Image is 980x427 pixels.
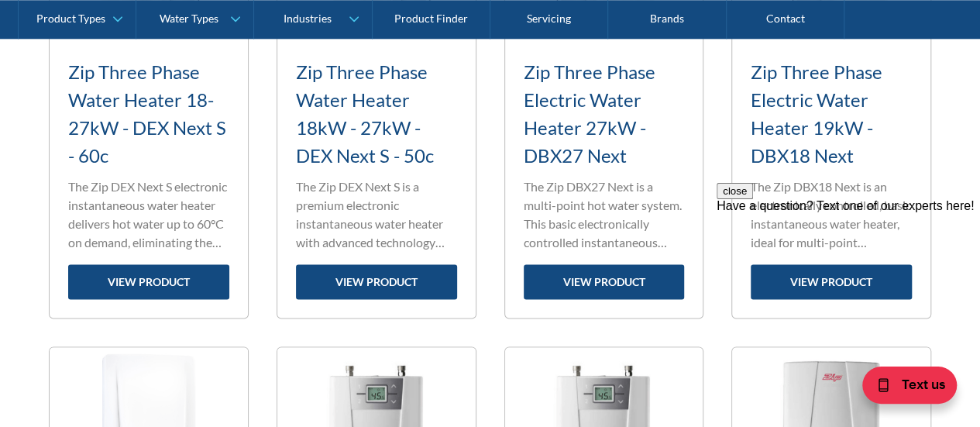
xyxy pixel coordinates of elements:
p: The Zip DBX27 Next is a multi-point hot water system. This basic electronically controlled instan... [524,177,685,252]
h3: Zip Three Phase Water Heater 18kW - 27kW - DEX Next S - 50c [296,58,457,170]
div: Industries [283,12,331,26]
div: Product Types [36,12,105,26]
a: view product [68,264,229,299]
p: The Zip DEX Next S electronic instantaneous water heater delivers hot water up to 60°C on demand,... [68,177,229,252]
h3: Zip Three Phase Water Heater 18-27kW - DEX Next S - 60c [68,58,229,170]
p: The Zip DBX18 Next is an electronically controlled, basic instantaneous water heater, ideal for m... [751,177,912,252]
iframe: podium webchat widget bubble [825,350,980,427]
h3: Zip Three Phase Electric Water Heater 19kW - DBX18 Next [751,58,912,170]
p: The Zip DEX Next S is a premium electronic instantaneous water heater with advanced technology an... [296,177,457,252]
div: Water Types [160,12,218,26]
iframe: podium webchat widget prompt [717,183,980,369]
h3: Zip Three Phase Electric Water Heater 27kW - DBX27 Next [524,58,685,170]
a: view product [296,264,457,299]
a: view product [524,264,685,299]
